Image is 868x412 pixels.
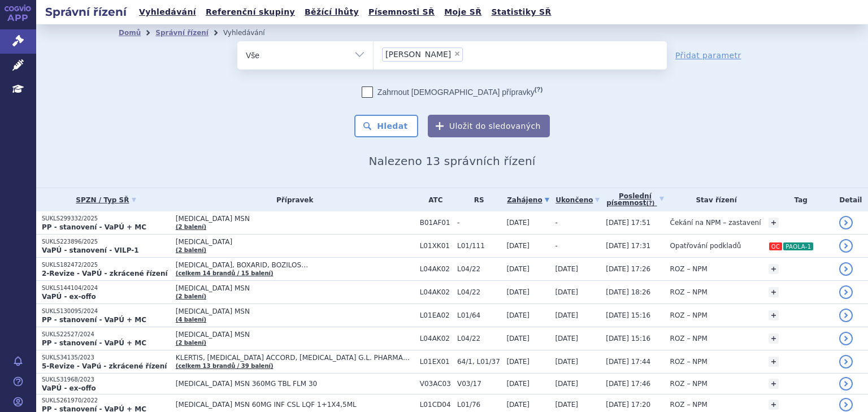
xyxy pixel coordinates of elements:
[670,265,708,273] span: ROZ – NPM
[769,357,779,367] a: +
[670,335,708,342] span: ROZ – NPM
[176,270,274,276] a: (celkem 14 brandů / 15 balení)
[42,397,170,405] p: SUKLS261970/2022
[606,265,650,273] span: [DATE] 17:26
[42,376,170,384] p: SUKLS31968/2023
[223,24,280,41] li: Vyhledávání
[769,218,779,228] a: +
[202,5,298,20] a: Referenční skupiny
[606,188,664,211] a: Poslednípísemnost(?)
[606,401,650,409] span: [DATE] 17:20
[176,380,414,388] span: [MEDICAL_DATA] MSN 360MG TBL FLM 30
[441,5,485,20] a: Moje SŘ
[176,401,414,409] span: [MEDICAL_DATA] MSN 60MG INF CSL LQF 1+1X4,5ML
[365,5,438,20] a: Písemnosti SŘ
[839,239,853,253] a: detail
[454,50,461,57] span: ×
[176,224,206,230] a: (2 balení)
[506,265,530,273] span: [DATE]
[170,188,414,211] th: Přípravek
[606,380,650,388] span: [DATE] 17:46
[670,242,741,250] span: Opatřování podkladů
[176,238,414,246] span: [MEDICAL_DATA]
[506,288,530,296] span: [DATE]
[457,242,501,250] span: L01/111
[839,309,853,322] a: detail
[176,354,414,362] span: KLERTIS, [MEDICAL_DATA] ACCORD, [MEDICAL_DATA] G.L. PHARMA…
[555,192,600,208] a: Ukončeno
[555,358,578,366] span: [DATE]
[414,188,452,211] th: ATC
[555,219,557,227] span: -
[457,311,501,319] span: L01/64
[176,215,414,223] span: [MEDICAL_DATA] MSN
[839,285,853,299] a: detail
[606,358,650,366] span: [DATE] 17:44
[354,115,418,137] button: Hledat
[362,86,542,98] label: Zahrnout [DEMOGRAPHIC_DATA] přípravky
[176,316,206,323] a: (4 balení)
[769,310,779,320] a: +
[176,293,206,300] a: (2 balení)
[368,154,535,168] span: Nalezeno 13 správních řízení
[136,5,199,20] a: Vyhledávání
[535,86,542,93] abbr: (?)
[606,335,650,342] span: [DATE] 15:16
[670,358,708,366] span: ROZ – NPM
[420,401,452,409] span: L01CD04
[670,311,708,319] span: ROZ – NPM
[42,223,146,231] strong: PP - stanovení - VaPÚ + MC
[839,216,853,229] a: detail
[176,363,274,369] a: (celkem 13 brandů / 39 balení)
[42,238,170,246] p: SUKLS223896/2025
[176,261,414,269] span: [MEDICAL_DATA], BOXARID, BOZILOS…
[769,400,779,410] a: +
[420,288,452,296] span: L04AK02
[555,265,578,273] span: [DATE]
[457,335,501,342] span: L04/22
[457,380,501,388] span: V03/17
[675,50,741,61] a: Přidat parametr
[457,288,501,296] span: L04/22
[176,284,414,292] span: [MEDICAL_DATA] MSN
[555,380,578,388] span: [DATE]
[506,192,549,208] a: Zahájeno
[506,311,530,319] span: [DATE]
[783,242,813,250] i: PAOLA-1
[420,265,452,273] span: L04AK02
[42,384,96,392] strong: VaPÚ - ex-offo
[420,242,452,250] span: L01XK01
[420,358,452,366] span: L01EX01
[506,219,530,227] span: [DATE]
[555,311,578,319] span: [DATE]
[119,29,141,37] a: Domů
[420,335,452,342] span: L04AK02
[155,29,209,37] a: Správní řízení
[839,377,853,391] a: detail
[506,335,530,342] span: [DATE]
[606,311,650,319] span: [DATE] 15:16
[42,354,170,362] p: SUKLS34135/2023
[769,333,779,344] a: +
[670,219,761,227] span: Čekání na NPM – zastavení
[42,362,167,370] strong: 5-Revize - VaPú - zkrácené řízení
[42,339,146,347] strong: PP - stanovení - VaPÚ + MC
[670,288,708,296] span: ROZ – NPM
[769,264,779,274] a: +
[606,219,650,227] span: [DATE] 17:51
[428,115,550,137] button: Uložit do sledovaných
[457,401,501,409] span: L01/76
[506,358,530,366] span: [DATE]
[36,4,136,20] h2: Správní řízení
[670,401,708,409] span: ROZ – NPM
[42,316,146,324] strong: PP - stanovení - VaPÚ + MC
[385,50,451,58] span: [PERSON_NAME]
[457,265,501,273] span: L04/22
[506,242,530,250] span: [DATE]
[488,5,554,20] a: Statistiky SŘ
[420,380,452,388] span: V03AC03
[555,288,578,296] span: [DATE]
[176,247,206,253] a: (2 balení)
[665,188,763,211] th: Stav řízení
[839,332,853,345] a: detail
